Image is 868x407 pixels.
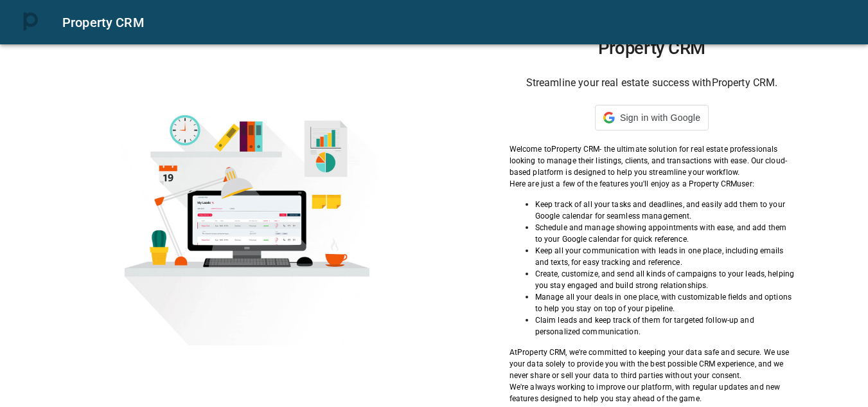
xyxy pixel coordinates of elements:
[535,222,795,245] p: Schedule and manage showing appointments with ease, and add them to your Google calendar for quic...
[509,178,795,190] p: Here are just a few of the features you'll enjoy as a Property CRM user:
[595,105,709,131] div: Sign in with Google
[62,12,853,33] div: Property CRM
[620,113,700,123] span: Sign in with Google
[535,268,795,291] p: Create, customize, and send all kinds of campaigns to your leads, helping you stay engaged and bu...
[509,74,795,92] h6: Streamline your real estate success with Property CRM .
[535,245,795,268] p: Keep all your communication with leads in one place, including emails and texts, for easy trackin...
[509,143,795,178] p: Welcome to Property CRM - the ultimate solution for real estate professionals looking to manage t...
[509,381,795,404] p: We're always working to improve our platform, with regular updates and new features designed to h...
[535,199,795,222] p: Keep track of all your tasks and deadlines, and easily add them to your Google calendar for seaml...
[535,291,795,314] p: Manage all your deals in one place, with customizable fields and options to help you stay on top ...
[535,314,795,338] p: Claim leads and keep track of them for targeted follow-up and personalized communication.
[509,38,795,59] h1: Property CRM
[509,347,795,381] p: At Property CRM , we're committed to keeping your data safe and secure. We use your data solely t...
